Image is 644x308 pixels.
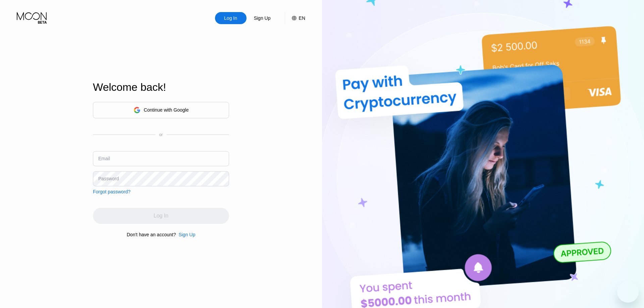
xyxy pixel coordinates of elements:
[176,232,195,237] div: Sign Up
[247,12,278,24] div: Sign Up
[127,232,176,237] div: Don't have an account?
[253,15,271,21] div: Sign Up
[215,12,247,24] div: Log In
[617,281,639,303] iframe: Button to launch messaging window
[178,232,195,237] div: Sign Up
[93,189,130,194] div: Forgot password?
[223,15,238,21] div: Log In
[98,156,110,161] div: Email
[144,107,189,113] div: Continue with Google
[93,81,229,94] div: Welcome back!
[299,15,305,21] div: EN
[159,132,163,137] div: or
[93,102,229,118] div: Continue with Google
[98,176,119,181] div: Password
[285,12,305,24] div: EN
